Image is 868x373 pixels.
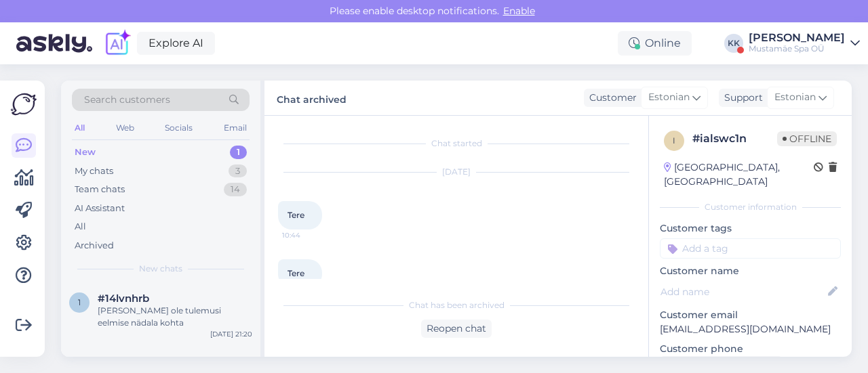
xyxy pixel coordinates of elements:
div: My chats [75,164,113,178]
span: 1 [78,297,81,307]
div: # ialswc1n [692,131,777,147]
span: #14lvnhrb [98,292,149,305]
span: Enable [499,5,539,17]
div: 3 [229,164,247,178]
div: Customer information [660,201,841,213]
div: [PERSON_NAME] [749,32,845,43]
div: KK [724,34,743,53]
div: [GEOGRAPHIC_DATA], [GEOGRAPHIC_DATA] [664,160,814,189]
label: Chat archived [277,89,347,107]
span: Estonian [648,90,690,105]
input: Add a tag [660,238,841,259]
div: Web [113,119,137,137]
div: Mustamäe Spa OÜ [749,43,845,54]
div: 1 [230,146,247,159]
div: AI Assistant [75,202,125,215]
p: Customer phone [660,342,841,356]
input: Add name [660,284,825,299]
span: Tere [288,210,304,220]
div: Email [221,119,250,137]
div: New [75,146,96,159]
p: [EMAIL_ADDRESS][DOMAIN_NAME] [660,322,841,336]
div: All [75,220,86,234]
span: Estonian [774,90,816,105]
span: i [673,135,675,146]
span: Chat has been archived [409,299,505,311]
div: [DATE] 21:20 [210,329,252,339]
div: Reopen chat [421,320,492,338]
p: Customer email [660,308,841,322]
p: Customer tags [660,221,841,236]
a: Explore AI [137,32,215,55]
div: Team chats [75,183,125,196]
div: Online [618,31,692,56]
div: 14 [224,183,247,196]
span: New chats [139,263,182,275]
div: Support [719,91,763,105]
div: Socials [162,119,195,137]
span: Offline [777,131,837,146]
span: 10:44 [282,230,333,240]
img: explore-ai [103,29,132,58]
div: All [72,119,87,137]
div: Archived [75,239,114,253]
div: Customer [584,91,637,105]
div: [DATE] [278,166,635,178]
img: Askly Logo [11,91,37,117]
p: Customer name [660,264,841,278]
div: [PERSON_NAME] ole tulemusi eelmise nädala kohta [98,305,252,329]
div: Chat started [278,137,635,150]
a: [PERSON_NAME]Mustamäe Spa OÜ [749,32,860,54]
span: Search customers [84,93,170,107]
span: Tere [288,268,304,278]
